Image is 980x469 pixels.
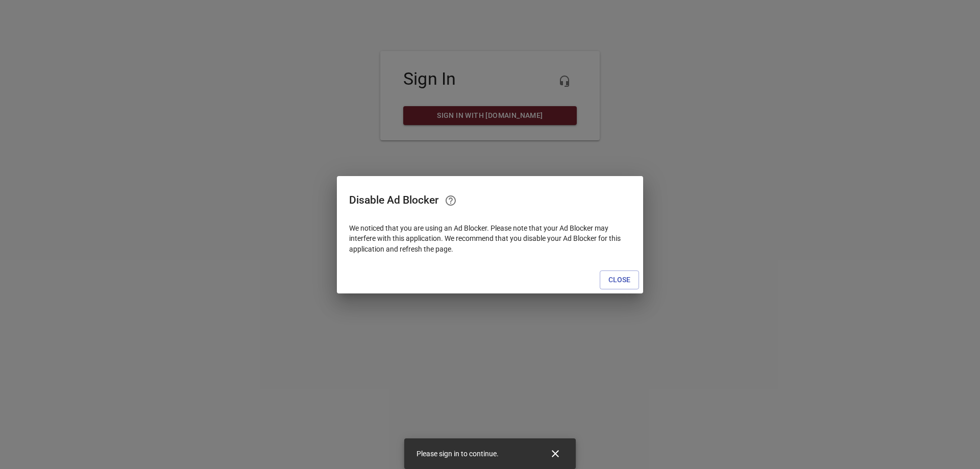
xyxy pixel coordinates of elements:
[600,270,639,289] button: Close
[416,450,499,458] span: Please sign in to continue.
[608,274,630,286] span: Close
[349,188,631,213] h2: Disable Ad Blocker
[543,441,568,466] button: Close
[438,188,463,213] a: Learn how to disable your Ad Blocker
[349,223,631,255] p: We noticed that you are using an Ad Blocker. Please note that your Ad Blocker may interfere with ...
